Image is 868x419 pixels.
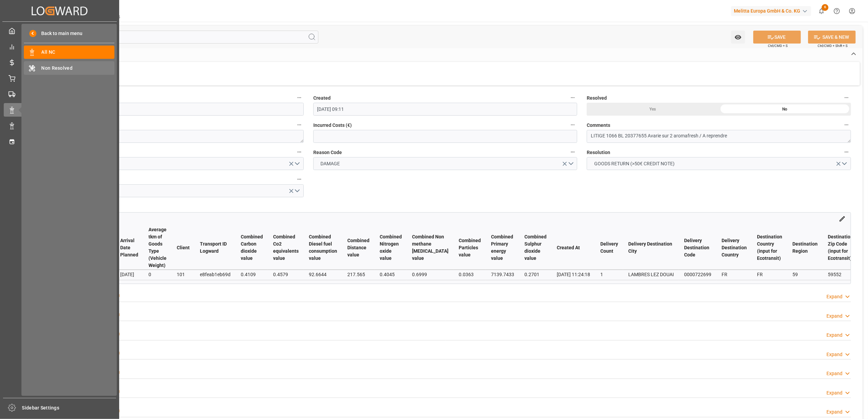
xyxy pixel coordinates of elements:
span: Resolved [587,95,607,102]
th: Combined Nitrogen oxide value [375,226,407,270]
div: 0.4045 [380,270,402,279]
th: Combined Diesel fuel consumption value [304,226,342,270]
th: Client [172,226,195,270]
span: Ctrl/CMD + S [768,43,788,48]
button: Responsible Party [295,148,304,156]
div: 0.4109 [241,270,263,279]
button: Reason Code [568,148,577,156]
button: Resolution [842,148,851,156]
div: 0.6999 [412,270,448,279]
input: DD-MM-YYYY HH:MM [313,103,578,116]
div: Expand [826,351,842,358]
div: LAMBRES LEZ DOUAI [628,270,674,279]
div: 59552 [828,270,853,279]
button: SAVE [753,31,801,44]
textarea: LITIGE 1066 BL 20377655 Avarie sur 2 aromafresh / A reprendre [587,130,851,143]
span: Sidebar Settings [22,404,116,412]
span: 6 [822,4,828,11]
span: Ctrl/CMD + Shift + S [818,43,848,48]
button: Incurred Costs (€) [568,120,577,129]
div: 0000722699 [684,270,711,279]
div: 0.2701 [524,270,547,279]
div: Expand [826,332,842,339]
button: Help Center [829,3,845,19]
th: Combined Sulphur dioxide value [519,226,552,270]
button: Updated [295,93,304,102]
th: Delivery Destination Country [716,226,752,270]
span: All NC [42,49,115,56]
a: Rate Management [4,56,115,69]
span: Resolution [587,149,610,156]
div: 7139.7433 [491,270,514,279]
a: Non Resolved [24,61,114,74]
a: All NC [24,46,114,59]
button: SAVE & NEW [808,31,856,44]
span: Created [313,95,331,102]
div: 59 [792,270,818,279]
div: 92.6644 [309,270,337,279]
div: Expand [826,293,842,300]
span: DAMAGE [317,160,343,167]
div: FR [757,270,782,279]
div: 101 [177,270,190,279]
div: 0.0363 [459,270,481,279]
button: open menu [587,157,851,170]
div: Yes [587,103,719,116]
textarea: e8feab1eb69d [40,130,304,143]
th: Combined Distance value [342,226,375,270]
span: Incurred Costs (€) [313,122,352,129]
button: open menu [731,31,745,44]
button: open menu [40,184,304,197]
th: Delivery Destination City [623,226,679,270]
th: Combined Primary energy value [486,226,519,270]
button: Comments [842,120,851,129]
input: DD-MM-YYYY HH:MM [40,103,304,116]
div: No [719,103,851,116]
div: Melitta Europa GmbH & Co. KG [731,6,811,16]
a: Control Tower [4,40,115,53]
span: Non Resolved [42,65,115,72]
th: Delivery Count [595,226,623,270]
span: Back to main menu [36,30,82,37]
th: Combined Particles value [454,226,486,270]
th: Delivery Destination Code [679,226,716,270]
div: Expand [826,389,842,397]
a: Order Management [4,71,115,85]
a: Data Management [4,119,115,132]
div: Expand [826,370,842,377]
th: Average tkm of Goods Type (Vehicle Weight) [143,226,172,270]
button: Transport ID Logward * [295,120,304,129]
div: 0.4579 [273,270,299,279]
button: Cost Ownership [295,175,304,184]
a: Transport Management [4,87,115,101]
th: Arrival Date Planned [115,226,143,270]
th: Transport ID Logward [195,226,236,270]
th: Combined Carbon dioxide value [236,226,268,270]
button: open menu [40,157,304,170]
div: Expand [826,313,842,320]
th: Combined Non methane [MEDICAL_DATA] value [407,226,454,270]
div: FR [722,270,747,279]
div: 217.565 [347,270,369,279]
a: My Cockpit [4,24,115,37]
input: Search Fields [31,31,318,44]
button: Created [568,93,577,102]
a: Timeslot Management [4,135,115,148]
th: Combined Co2 equivalents value [268,226,304,270]
div: 1 [600,270,618,279]
div: Expand [826,408,842,416]
button: show 6 new notifications [814,3,829,19]
span: GOODS RETURN (>50€ CREDIT NOTE) [591,160,678,167]
span: Comments [587,122,610,129]
div: [DATE] 11:24:18 [557,270,590,279]
button: Resolved [842,93,851,102]
th: Destination Zip Code (input for Ecotransit) [823,226,858,270]
th: Destination Country (input for Ecotransit) [752,226,787,270]
th: Created At [552,226,595,270]
div: [DATE] [120,270,138,279]
div: 0 [148,270,167,279]
button: open menu [313,157,578,170]
div: e8feab1eb69d [200,270,231,279]
th: Destination Region [787,226,823,270]
span: Reason Code [313,149,342,156]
